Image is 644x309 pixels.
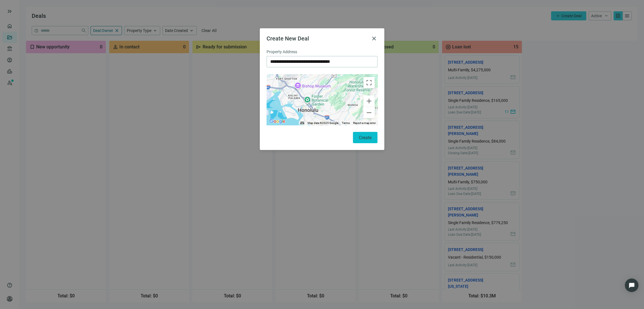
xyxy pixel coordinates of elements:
span: Create [359,135,372,140]
a: Open this area in Google Maps (opens a new window) [268,118,287,125]
button: Create [353,132,377,143]
button: close [371,35,377,42]
span: Create New Deal [267,35,309,42]
div: Open Intercom Messenger [625,278,638,292]
button: Zoom in [363,95,375,107]
a: Terms (opens in new tab) [342,121,350,125]
button: Keyboard shortcuts [300,121,304,125]
span: Map data ©2025 Google [308,121,338,125]
button: Toggle fullscreen view [363,77,375,88]
span: Property Address [267,49,297,55]
a: Report a map error [353,121,376,125]
img: Google [268,118,287,125]
button: Zoom out [363,107,375,118]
